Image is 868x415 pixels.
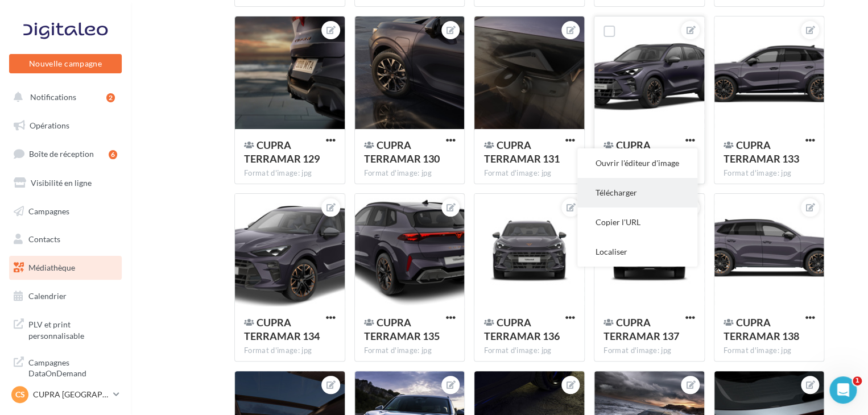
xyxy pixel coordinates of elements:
a: Calendrier [7,284,124,308]
div: Format d'image: jpg [244,168,336,179]
span: CUPRA TERRAMAR 130 [364,139,440,165]
span: Campagnes DataOnDemand [28,355,117,379]
div: 6 [109,150,117,159]
iframe: Intercom live chat [829,376,857,404]
a: Opérations [7,114,124,138]
button: Localiser [577,237,697,267]
span: CUPRA TERRAMAR 137 [604,316,679,342]
span: CS [15,389,25,400]
button: Nouvelle campagne [9,54,122,73]
span: CUPRA TERRAMAR 135 [364,316,440,342]
div: 2 [106,93,115,102]
span: CUPRA TERRAMAR 136 [483,316,559,342]
div: Format d'image: jpg [483,346,575,356]
div: Format d'image: jpg [483,168,575,179]
a: PLV et print personnalisable [7,312,124,346]
span: CUPRA TERRAMAR 133 [724,139,799,165]
span: 1 [853,376,862,385]
a: CS CUPRA [GEOGRAPHIC_DATA] [9,384,122,405]
a: Médiathèque [7,256,124,280]
span: CUPRA TERRAMAR 131 [483,139,559,165]
div: Format d'image: jpg [364,168,456,179]
span: Médiathèque [28,263,75,272]
span: Visibilité en ligne [31,178,92,188]
button: Ouvrir l'éditeur d'image [577,148,697,178]
a: Contacts [7,227,124,251]
span: Notifications [30,92,76,102]
span: Calendrier [28,291,67,301]
span: CUPRA TERRAMAR 132 [604,139,679,165]
a: Campagnes DataOnDemand [7,350,124,384]
a: Campagnes [7,200,124,223]
span: CUPRA TERRAMAR 138 [724,316,799,342]
span: CUPRA TERRAMAR 134 [244,316,320,342]
span: PLV et print personnalisable [28,317,117,341]
div: Format d'image: jpg [604,346,695,356]
span: CUPRA TERRAMAR 129 [244,139,320,165]
div: Format d'image: jpg [724,168,815,179]
div: Format d'image: jpg [364,346,456,356]
div: Format d'image: jpg [724,346,815,356]
p: CUPRA [GEOGRAPHIC_DATA] [33,389,109,400]
a: Visibilité en ligne [7,171,124,195]
button: Copier l'URL [577,208,697,237]
span: Opérations [30,121,69,130]
span: Campagnes [28,206,69,215]
button: Notifications 2 [7,85,119,109]
span: Boîte de réception [29,149,94,159]
span: Contacts [28,234,60,244]
a: Boîte de réception6 [7,142,124,166]
div: Format d'image: jpg [244,346,336,356]
button: Télécharger [577,178,697,208]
